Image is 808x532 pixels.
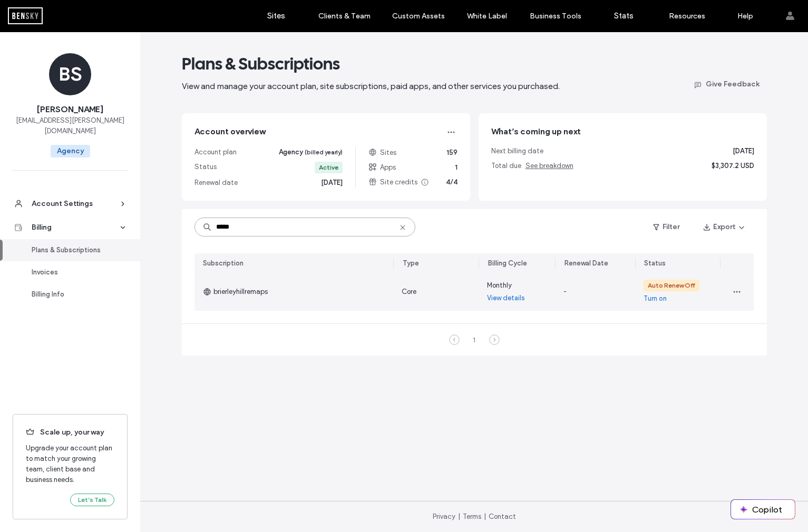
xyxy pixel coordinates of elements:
[194,147,237,157] span: Account plan
[644,258,666,269] div: Status
[26,443,114,485] span: Upgrade your account plan to match your growing team, client base and business needs.
[318,12,371,21] label: Clients & Team
[642,219,690,235] button: Filter
[563,288,567,295] span: -
[733,146,754,156] span: [DATE]
[319,163,338,172] div: Active
[433,513,455,520] a: Privacy
[203,258,244,269] div: Subscription
[37,104,103,115] span: [PERSON_NAME]
[182,53,340,74] span: Plans & Subscriptions
[368,162,396,173] span: Apps
[392,12,445,21] label: Custom Assets
[487,293,525,303] a: View details
[32,289,118,300] div: Billing Info
[194,126,265,139] span: Account overview
[488,258,527,269] div: Billing Cycle
[32,267,118,278] div: Invoices
[487,280,512,291] span: Monthly
[368,177,429,188] span: Site credits
[455,162,457,173] span: 1
[564,258,608,269] div: Renewal Date
[644,293,667,304] a: Turn on
[26,427,114,439] span: Scale up, your way
[614,11,634,21] label: Stats
[468,333,481,346] div: 1
[24,7,46,17] span: Help
[694,219,754,235] button: Export
[70,494,114,506] button: Let’s Talk
[51,145,90,157] span: Agency
[32,222,118,233] div: Billing
[467,12,507,21] label: White Label
[321,178,343,188] span: [DATE]
[737,12,753,21] label: Help
[203,287,268,297] span: brierleyhillremaps
[32,245,118,255] div: Plans & Subscriptions
[446,147,457,158] span: 159
[685,75,767,92] button: Give Feedback
[305,149,343,156] span: (billed yearly)
[525,162,573,170] span: See breakdown
[458,513,460,520] span: |
[669,12,705,21] label: Resources
[182,81,560,91] span: View and manage your account plan, site subscriptions, paid apps, and other services you purchased.
[194,162,217,173] span: Status
[368,147,396,158] span: Sites
[267,11,285,21] label: Sites
[49,53,91,95] div: BS
[463,513,481,520] a: Terms
[530,12,581,21] label: Business Tools
[712,161,754,171] span: $3,307.2 USD
[491,126,581,136] span: What’s coming up next
[403,258,419,269] div: Type
[489,513,516,520] a: Contact
[402,288,416,295] span: Core
[446,177,457,188] span: 4/4
[279,147,343,157] span: Agency
[32,199,118,209] div: Account Settings
[648,281,695,290] div: Auto Renew Off
[731,500,795,519] button: Copilot
[491,161,573,171] span: Total due
[484,513,486,520] span: |
[194,178,238,188] span: Renewal date
[13,115,128,136] span: [EMAIL_ADDRESS][PERSON_NAME][DOMAIN_NAME]
[491,146,543,156] span: Next billing date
